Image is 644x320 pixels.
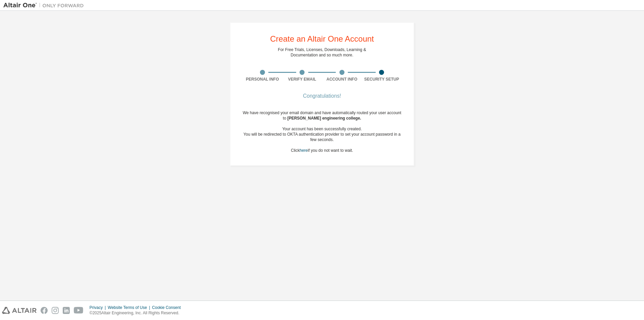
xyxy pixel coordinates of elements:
[108,305,152,310] div: Website Terms of Use
[2,307,37,314] img: altair_logo.svg
[322,77,362,82] div: Account Info
[243,110,401,153] div: We have recognised your email domain and have automatically routed your user account to Click if ...
[362,77,402,82] div: Security Setup
[63,307,70,314] img: linkedin.svg
[300,148,308,153] a: here
[243,94,401,98] div: Congratulations!
[287,116,361,121] span: [PERSON_NAME] engineering college .
[74,307,84,314] img: youtube.svg
[90,305,108,310] div: Privacy
[243,132,401,142] div: You will be redirected to OKTA authentication provider to set your account password in a few seco...
[152,305,184,310] div: Cookie Consent
[3,2,87,9] img: Altair One
[243,77,282,82] div: Personal Info
[90,310,185,316] p: © 2025 Altair Engineering, Inc. All Rights Reserved.
[278,47,366,58] div: For Free Trials, Licenses, Downloads, Learning & Documentation and so much more.
[270,35,374,43] div: Create an Altair One Account
[52,307,59,314] img: instagram.svg
[243,126,401,132] div: Your account has been successfully created.
[282,77,322,82] div: Verify Email
[41,307,48,314] img: facebook.svg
